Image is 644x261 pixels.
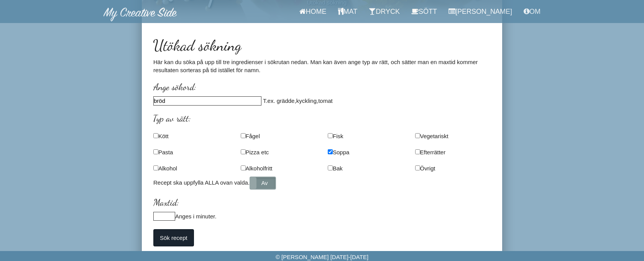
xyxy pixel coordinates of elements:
div: Övrigt [409,160,497,176]
div: Pasta [148,144,235,160]
div: Fisk [322,128,409,144]
input: Sök recept [153,229,194,246]
div: Kött [148,128,235,144]
form: Anges i minuter. [153,82,491,246]
h3: Ange sökord: [153,82,491,92]
label: Av [250,177,275,189]
h3: Typ av rätt: [153,114,491,124]
div: Alkohol [148,160,235,176]
div: Soppa [322,144,409,160]
span: T.ex. grädde,kyckling,tomat [263,97,333,104]
img: MyCreativeSide [103,8,177,21]
div: Vegetariskt [409,128,497,144]
div: Alkoholfritt [235,160,322,176]
span: Recept ska uppfylla ALLA ovan valda. [153,179,276,186]
div: Efterrätter [409,144,497,160]
h2: Utökad sökning [153,37,491,54]
div: Fågel [235,128,322,144]
p: Här kan du söka på upp till tre ingredienser i sökrutan nedan. Man kan även ange typ av rätt, och... [153,58,491,74]
h3: Maxtid: [153,198,491,208]
span: © [PERSON_NAME] [DATE]-[DATE] [276,254,368,260]
div: Bak [322,160,409,176]
div: Pizza etc [235,144,322,160]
